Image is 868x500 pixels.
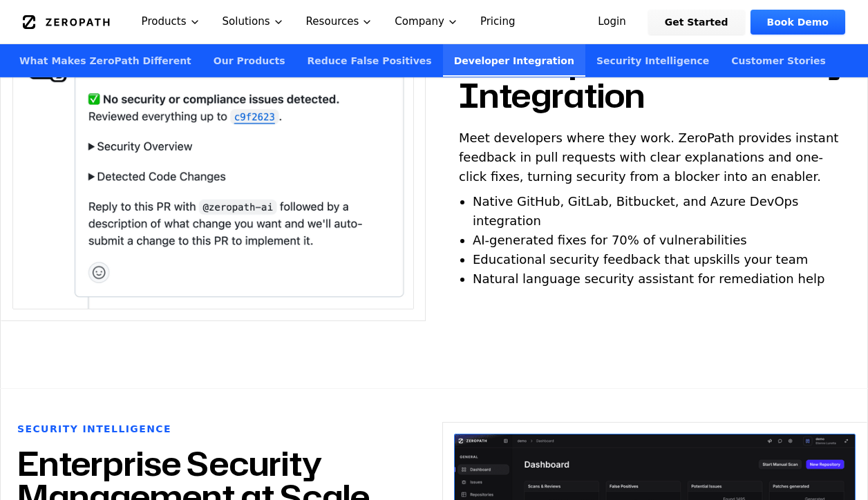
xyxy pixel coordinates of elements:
a: What Makes ZeroPath Different [8,44,202,77]
a: Security Intelligence [585,44,720,77]
a: Developer Integration [443,44,585,77]
span: AI-generated fixes for 70% of vulnerabilities [473,233,747,247]
a: Customer Stories [720,44,837,77]
a: Our Products [202,44,296,77]
span: Educational security feedback that upskills your team [473,252,808,267]
span: Natural language security assistant for remediation help [473,271,824,286]
a: Reduce False Positives [296,44,443,77]
span: Native GitHub, GitLab, Bitbucket, and Azure DevOps integration [473,194,798,228]
h2: Developer-First Security Integration [459,46,851,112]
img: Developer-First Security Integration [12,32,414,309]
p: Meet developers where they work. ZeroPath provides instant feedback in pull requests with clear e... [459,128,851,186]
a: Get Started [648,10,745,35]
a: Book Demo [751,10,845,35]
a: Login [581,10,643,35]
h6: Security Intelligence [17,422,171,436]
